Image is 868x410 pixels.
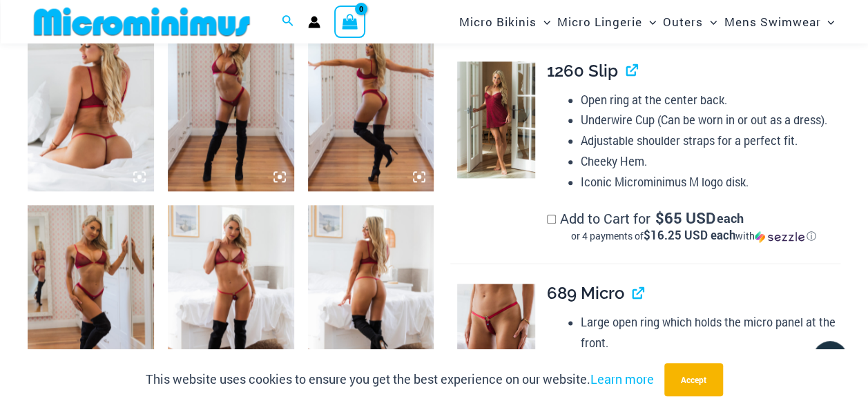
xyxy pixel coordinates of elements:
li: Large open ring which holds the micro panel at the front. [581,312,840,353]
p: This website uses cookies to ensure you get the best experience on our website. [146,369,654,390]
li: Underwire Cup (Can be worn in or out as a dress). [581,110,840,130]
li: Iconic Microminimus M logo disk. [581,172,840,193]
li: Cheeky Hem. [581,151,840,172]
span: $ [655,208,664,228]
span: 689 Micro [547,283,624,303]
button: Accept [664,363,723,396]
span: Mens Swimwear [724,4,820,39]
img: Guilty Pleasures Red 1045 Bra 6045 Thong [28,205,154,394]
img: Guilty Pleasures Red 689 Micro [457,284,535,400]
div: or 4 payments of$16.25 USD eachwithSezzle Click to learn more about Sezzle [547,229,840,243]
a: Mens SwimwearMenu ToggleMenu Toggle [720,4,838,39]
img: Guilty Pleasures Red 1045 Bra 689 Micro [168,205,294,394]
img: Guilty Pleasures Red 1045 Bra 689 Micro [308,205,434,394]
img: Guilty Pleasures Red 1260 Slip [457,61,535,178]
img: Sezzle [755,231,804,243]
span: Menu Toggle [820,4,834,39]
img: Guilty Pleasures Red 1045 Bra 6045 Thong [168,2,294,191]
span: Micro Lingerie [557,4,642,39]
a: Micro LingerieMenu ToggleMenu Toggle [554,4,659,39]
a: Micro BikinisMenu ToggleMenu Toggle [456,4,554,39]
nav: Site Navigation [454,2,840,41]
label: Add to Cart for [547,209,840,244]
span: 65 USD [655,211,715,225]
a: Search icon link [282,13,294,31]
a: View Shopping Cart, empty [334,6,366,37]
a: Account icon link [308,16,320,28]
a: Learn more [590,371,654,387]
span: $16.25 USD each [644,227,735,243]
img: MM SHOP LOGO FLAT [28,6,255,37]
img: Guilty Pleasures Red 1045 Bra 6045 Thong [308,2,434,191]
input: Add to Cart for$65 USD eachor 4 payments of$16.25 USD eachwithSezzle Click to learn more about Se... [547,215,556,224]
span: 1260 Slip [547,61,618,81]
span: each [717,211,744,225]
span: Outers [663,4,703,39]
span: Micro Bikinis [459,4,537,39]
div: or 4 payments of with [547,229,840,243]
li: Adjustable shoulder straps for a perfect fit. [581,130,840,151]
span: Menu Toggle [537,4,550,39]
a: OutersMenu ToggleMenu Toggle [659,4,720,39]
span: Menu Toggle [703,4,717,39]
span: Menu Toggle [642,4,656,39]
li: Open ring at the center back. [581,90,840,110]
img: Guilty Pleasures Red 1045 Bra 689 Micro [28,2,154,191]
